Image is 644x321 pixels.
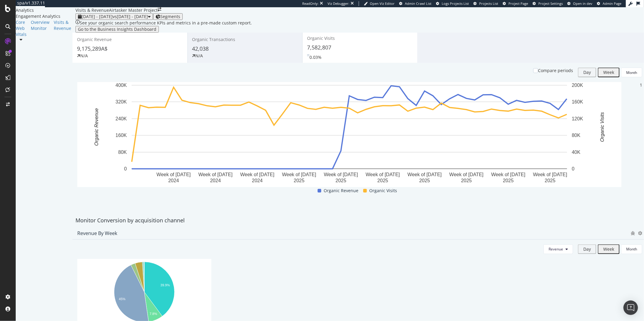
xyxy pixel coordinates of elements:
a: Open in dev [567,1,592,6]
div: 1 [640,82,642,88]
span: Organic Visits [369,187,397,194]
span: Admin Crawl List [405,1,431,6]
text: Week of [DATE] [156,172,191,177]
span: Organic Revenue [77,37,112,42]
a: Logs Projects List [436,1,469,6]
text: 320K [116,100,127,105]
button: Day [578,244,596,254]
a: Core Web Vitals [16,19,27,37]
button: Go to the Business Insights Dashboard [75,26,159,33]
div: info banner [75,20,644,33]
img: Equal [307,54,309,56]
span: [DATE] - [DATE] [82,14,113,19]
text: 2025 [294,178,305,183]
text: 240K [116,116,127,121]
div: N/A [196,53,203,59]
text: 45% [119,297,126,301]
text: 2025 [545,178,556,183]
a: Overview [31,19,50,25]
a: Admin Page [597,1,621,6]
text: 2025 [377,178,388,183]
text: Week of [DATE] [491,172,525,177]
text: 40K [572,150,581,155]
a: Project Page [503,1,528,6]
text: Week of [DATE] [408,172,442,177]
span: Admin Page [603,1,621,6]
text: Week of [DATE] [533,172,567,177]
text: 2024 [168,178,179,183]
span: 7,582,807 [307,44,331,51]
text: Organic Visits [600,112,605,142]
text: Week of [DATE] [198,172,232,177]
span: Open Viz Editor [370,1,395,6]
text: Week of [DATE] [449,172,483,177]
div: Open Intercom Messenger [623,300,638,315]
div: Viz Debugger: [328,1,349,6]
div: bug [631,231,635,235]
text: 160K [572,100,583,105]
div: Visits & Revenue [75,7,109,13]
text: Week of [DATE] [366,172,400,177]
span: 42,038 [192,45,209,52]
div: N/A [80,53,88,59]
span: Organic Transactions [192,37,235,42]
a: Monitor [31,25,50,31]
div: Engagement Analytics [16,13,75,19]
button: Week [598,244,620,254]
span: Revenue [549,246,563,252]
div: ReadOnly: [302,1,319,6]
text: 120K [572,116,583,121]
text: Organic Revenue [94,108,99,146]
a: Visits & Revenue [54,19,71,31]
button: Month [621,244,642,254]
div: Compare periods [538,68,573,74]
text: 2024 [210,178,221,183]
text: Week of [DATE] [324,172,358,177]
text: 39.9% [160,283,170,287]
text: 2025 [335,178,346,183]
div: Revenue by Week [77,230,117,236]
span: Organic Visits [307,35,335,41]
div: Day [583,70,591,75]
div: Airtasker Master Project [109,7,158,13]
span: Projects List [479,1,498,6]
text: 80K [572,133,581,138]
div: 0.03% [309,54,322,60]
span: Segments [160,14,180,19]
span: Project Page [508,1,528,6]
div: Week [603,70,614,75]
a: Open Viz Editor [364,1,395,6]
div: Week [603,247,614,252]
button: Day [578,68,596,77]
text: 0 [124,166,127,171]
text: 2025 [461,178,472,183]
text: 80K [118,150,127,155]
text: 0 [572,166,575,171]
button: Week [598,68,620,77]
text: 2024 [252,178,263,183]
button: Segments [153,13,183,20]
a: Admin Crawl List [399,1,431,6]
span: vs [DATE] - [DATE] [113,14,148,19]
text: 2025 [503,178,514,183]
text: 7.8% [149,312,157,316]
span: 9,175,289A$ [77,45,107,52]
div: Month [626,246,637,252]
div: See your organic search performance KPIs and metrics in a pre-made custom report. [80,20,252,26]
text: 200K [572,83,583,88]
a: Projects List [473,1,498,6]
svg: A chart. [77,82,621,187]
div: Analytics [16,7,75,13]
a: Project Settings [533,1,563,6]
div: Month [626,70,637,75]
text: 2025 [419,178,430,183]
span: Organic Revenue [324,187,358,194]
span: Logs Projects List [442,1,469,6]
text: Week of [DATE] [282,172,316,177]
div: Day [583,247,591,252]
button: [DATE] - [DATE]vs[DATE] - [DATE] [75,13,153,20]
